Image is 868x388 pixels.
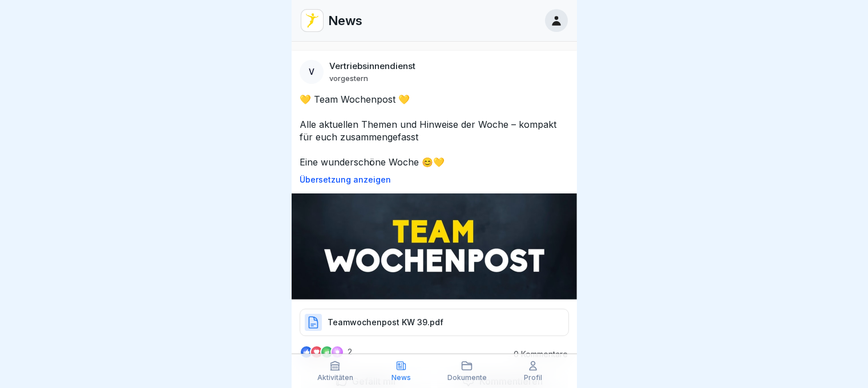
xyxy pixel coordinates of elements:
[328,317,443,328] p: Teamwochenpost KW 39.pdf
[348,347,352,357] p: 2
[329,61,415,71] p: Vertriebsinnendienst
[317,374,353,382] p: Aktivitäten
[524,374,542,382] p: Profil
[505,350,568,359] p: 0 Kommentare
[300,60,324,84] div: V
[329,74,368,83] p: vorgestern
[391,374,411,382] p: News
[328,13,362,28] p: News
[300,175,569,184] p: Übersetzung anzeigen
[301,10,323,31] img: vd4jgc378hxa8p7qw0fvrl7x.png
[292,193,577,300] img: Post Image
[447,374,487,382] p: Dokumente
[300,93,569,168] p: 💛 Team Wochenpost 💛 Alle aktuellen Themen und Hinweise der Woche – kompakt für euch zusammengefas...
[300,322,569,333] a: Teamwochenpost KW 39.pdf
